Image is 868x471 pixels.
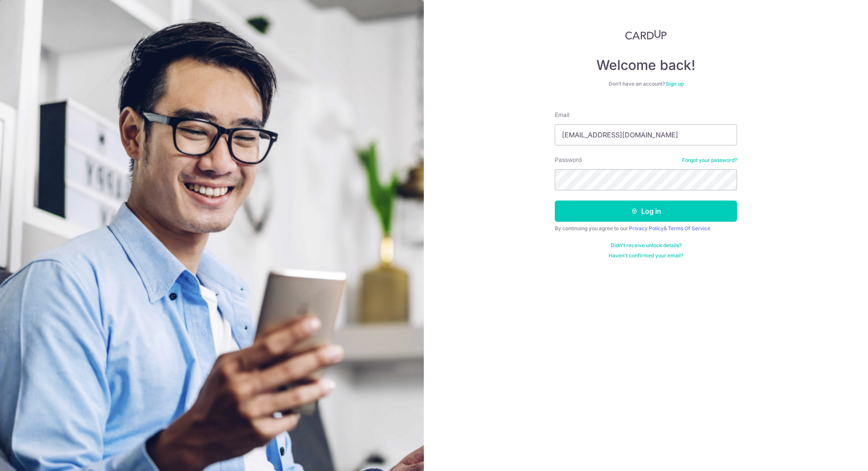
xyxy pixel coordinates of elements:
[682,157,737,164] a: Forgot your password?
[555,57,737,74] h4: Welcome back!
[629,225,664,231] a: Privacy Policy
[668,225,710,231] a: Terms Of Service
[555,81,737,87] div: Don’t have an account?
[611,242,682,249] a: Didn't receive unlock details?
[555,124,737,145] input: Enter your Email
[609,252,683,259] a: Haven't confirmed your email?
[625,30,667,40] img: CardUp Logo
[666,81,684,87] a: Sign up
[555,111,569,119] label: Email
[555,156,582,164] label: Password
[555,201,737,222] button: Log in
[555,225,737,232] div: By continuing you agree to our &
